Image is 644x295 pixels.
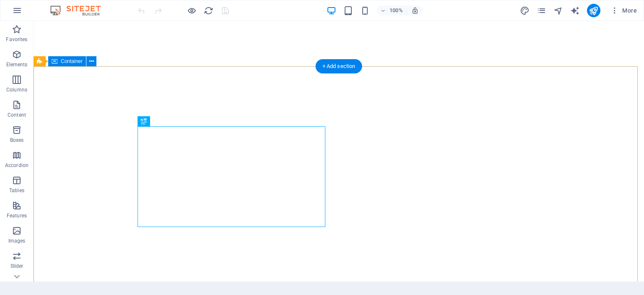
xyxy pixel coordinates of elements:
button: More [607,4,640,17]
button: pages [537,5,547,16]
button: text_generator [570,5,580,16]
p: Accordion [5,162,29,169]
button: navigator [553,5,563,16]
p: Boxes [10,137,24,144]
i: Reload page [204,6,213,16]
i: AI Writer [570,6,580,16]
button: Click here to leave preview mode and continue editing [187,5,197,16]
button: design [520,5,530,16]
p: Slider [10,263,23,269]
button: publish [587,4,600,17]
div: + Add section [316,59,362,73]
h6: 100% [390,5,403,16]
p: Columns [6,86,27,93]
p: Elements [6,61,28,68]
button: 100% [377,5,407,16]
i: Navigator [553,6,563,16]
span: Container [61,59,83,64]
p: Tables [9,187,24,194]
p: Favorites [6,36,27,43]
p: Features [7,212,27,219]
button: reload [203,5,213,16]
span: More [610,6,637,15]
img: Editor Logo [48,5,111,16]
i: Publish [589,6,598,16]
i: Pages (Ctrl+Alt+S) [537,6,546,16]
p: Images [8,238,26,244]
i: On resize automatically adjust zoom level to fit chosen device. [411,7,419,14]
i: Design (Ctrl+Alt+Y) [520,6,530,16]
p: Content [8,112,26,118]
